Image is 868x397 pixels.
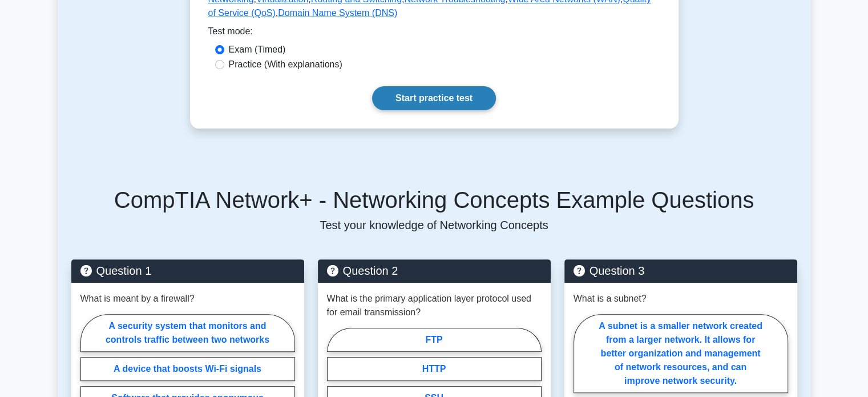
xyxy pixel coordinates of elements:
[229,43,286,57] label: Exam (Timed)
[80,314,295,352] label: A security system that monitors and controls traffic between two networks
[80,357,295,381] label: A device that boosts Wi-Fi signals
[327,328,542,352] label: FTP
[372,86,496,110] a: Start practice test
[80,264,295,278] h5: Question 1
[327,264,542,278] h5: Question 2
[574,264,788,278] h5: Question 3
[71,218,797,232] p: Test your knowledge of Networking Concepts
[278,8,397,18] a: Domain Name System (DNS)
[229,58,342,71] label: Practice (With explanations)
[574,292,647,306] p: What is a subnet?
[574,314,788,393] label: A subnet is a smaller network created from a larger network. It allows for better organization an...
[327,292,542,319] p: What is the primary application layer protocol used for email transmission?
[80,292,195,306] p: What is meant by a firewall?
[327,357,542,381] label: HTTP
[71,186,797,214] h5: CompTIA Network+ - Networking Concepts Example Questions
[208,25,660,43] div: Test mode:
